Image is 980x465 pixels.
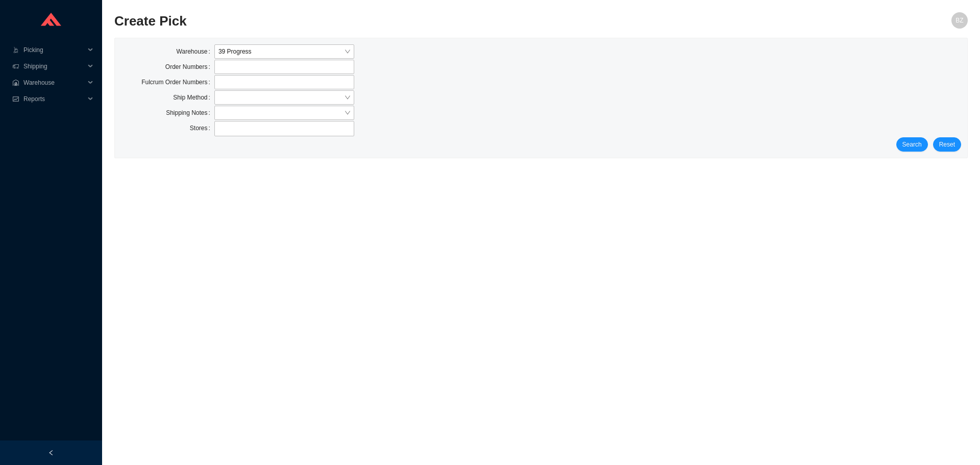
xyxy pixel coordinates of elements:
span: left [48,450,54,456]
label: Warehouse [177,44,214,59]
label: Ship Method [173,90,214,105]
span: BZ [955,12,963,29]
span: Reset [939,139,955,150]
span: fund [12,96,19,102]
button: Search [896,137,928,152]
h2: Create Pick [114,12,754,30]
label: Fulcrum Order Numbers [141,75,214,89]
label: Order Numbers [165,60,214,74]
label: Stores [190,121,214,135]
span: Reports [23,91,85,107]
span: Warehouse [23,75,85,91]
label: Shipping Notes [166,106,214,120]
button: Reset [933,137,961,152]
span: Shipping [23,58,85,75]
span: Search [902,139,922,150]
span: 39 Progress [218,45,350,58]
span: Picking [23,42,85,58]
